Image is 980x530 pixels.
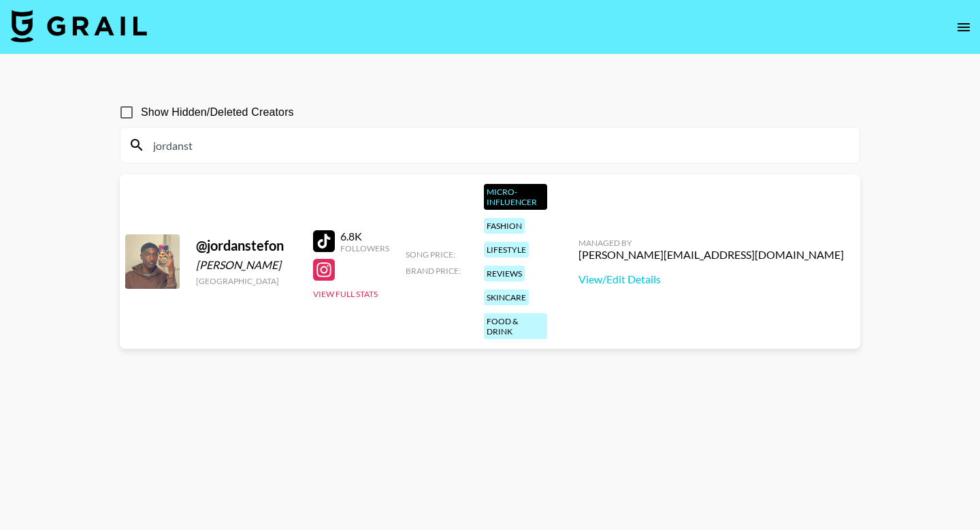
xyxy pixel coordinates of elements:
[141,104,294,121] span: Show Hidden/Deleted Creators
[950,14,977,41] button: open drawer
[145,134,851,156] input: Search by User Name
[484,218,525,234] div: fashion
[340,230,389,243] div: 6.8K
[484,290,529,305] div: skincare
[196,258,297,272] div: [PERSON_NAME]
[484,313,547,339] div: food & drink
[11,10,147,42] img: Grail Talent
[340,243,389,253] div: Followers
[578,238,844,248] div: Managed By
[578,272,844,286] a: View/Edit Details
[484,184,547,210] div: Micro-Influencer
[484,242,529,258] div: lifestyle
[196,237,297,254] div: @ jordanstefon
[484,266,525,281] div: reviews
[578,248,844,262] div: [PERSON_NAME][EMAIL_ADDRESS][DOMAIN_NAME]
[313,289,378,299] button: View Full Stats
[406,266,461,276] span: Brand Price:
[406,249,455,260] span: Song Price:
[196,276,297,286] div: [GEOGRAPHIC_DATA]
